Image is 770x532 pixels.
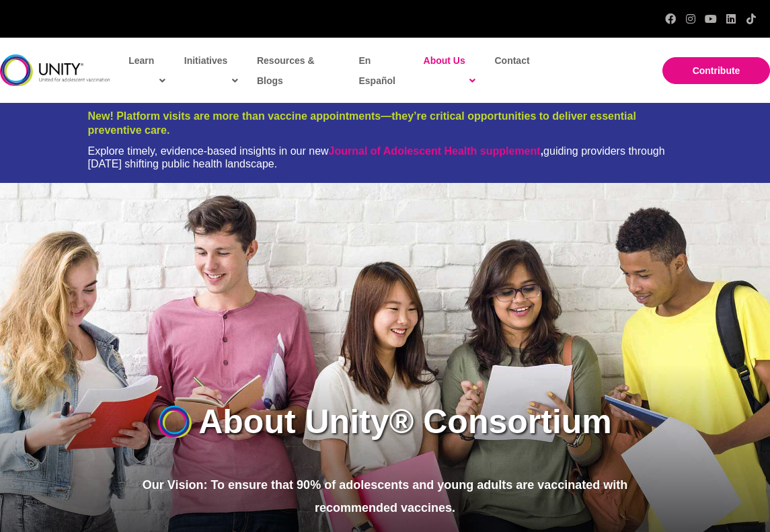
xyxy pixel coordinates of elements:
[184,50,238,91] span: Initiatives
[250,45,346,96] a: Resources & Blogs
[693,65,740,76] span: Contribute
[424,50,476,91] span: About Us
[488,45,535,76] a: Contact
[198,398,612,445] h1: About Unity® Consortium
[352,45,413,96] a: En Español
[329,145,541,157] a: Journal of Adolescent Health supplement
[726,13,736,24] a: LinkedIn
[329,145,543,157] strong: ,
[417,45,482,96] a: About Us
[662,57,770,84] a: Contribute
[128,50,165,91] span: Learn
[746,13,757,24] a: TikTok
[88,110,636,136] span: New! Platform visits are more than vaccine appointments—they’re critical opportunities to deliver...
[358,55,395,86] span: En Español
[665,13,676,24] a: Facebook
[705,13,716,24] a: YouTube
[257,55,315,86] span: Resources & Blogs
[88,145,683,170] div: Explore timely, evidence-based insights in our new guiding providers through [DATE] shifting publ...
[132,474,639,519] p: Our Vision: To ensure that 90% of adolescents and young adults are vaccinated with recommended va...
[158,406,192,438] img: UnityIcon-new
[685,13,696,24] a: Instagram
[494,55,529,66] span: Contact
